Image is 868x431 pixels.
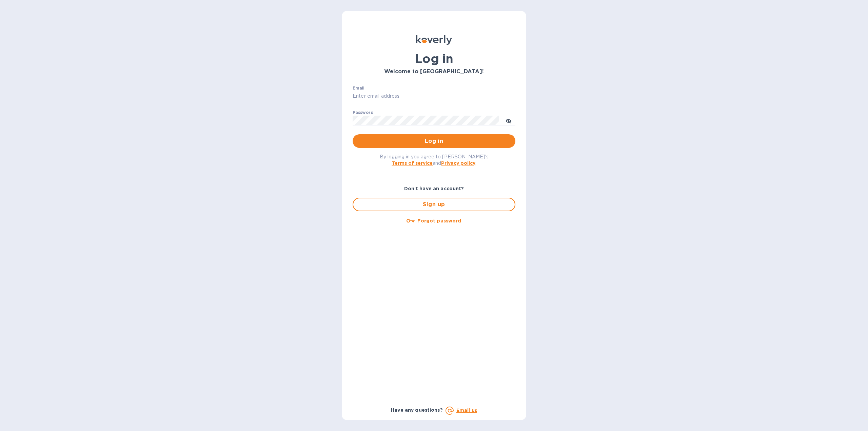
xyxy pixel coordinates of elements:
label: Email [353,86,364,90]
label: Password [353,111,373,115]
h3: Welcome to [GEOGRAPHIC_DATA]! [353,68,515,75]
span: Sign up [359,200,509,209]
span: Log in [358,137,510,145]
a: Email us [456,408,477,413]
button: toggle password visibility [502,114,515,127]
input: Enter email address [353,91,515,101]
b: Don't have an account? [404,186,464,191]
button: Sign up [353,198,515,211]
h1: Log in [353,52,515,66]
a: Terms of service [392,160,433,166]
img: Koverly [416,35,452,45]
b: Have any questions? [391,407,443,413]
button: Log in [353,134,515,148]
u: Forgot password [417,218,461,223]
a: Privacy policy [441,160,475,166]
span: By logging in you agree to [PERSON_NAME]'s and . [380,154,489,166]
